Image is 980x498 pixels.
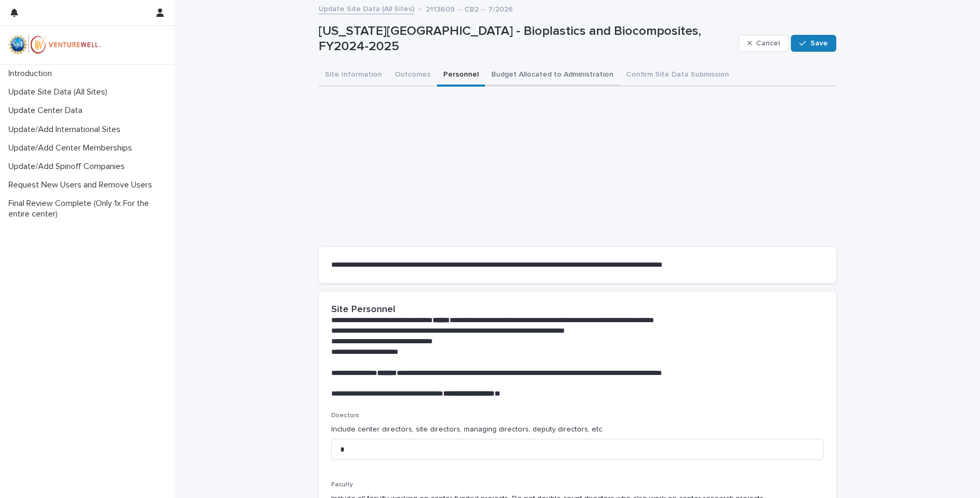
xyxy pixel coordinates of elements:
[4,125,129,135] p: Update/Add International Sites
[4,199,174,219] p: Final Review Complete (Only 1x For the entire center)
[319,24,734,54] p: [US_STATE][GEOGRAPHIC_DATA] - Bioplastics and Biocomposites, FY2024-2025
[4,106,91,116] p: Update Center Data
[4,180,161,190] p: Request New Users and Remove Users
[331,424,824,435] p: Include center directors, site directors, managing directors, deputy directors, etc.
[319,64,388,87] button: Site Information
[620,64,735,87] button: Confirm Site Data Submission
[331,482,353,488] span: Faculty
[4,87,116,97] p: Update Site Data (All Sites)
[485,64,620,87] button: Budget Allocated to Administration
[388,64,437,87] button: Outcomes
[756,40,780,47] span: Cancel
[4,69,60,79] p: Introduction
[331,304,395,316] h2: Site Personnel
[437,64,485,87] button: Personnel
[331,412,359,419] span: Directors
[426,3,513,14] p: 2113609 -- CB2 -- 7/2026
[739,35,789,52] button: Cancel
[319,2,414,14] a: Update Site Data (All Sites)
[4,162,133,172] p: Update/Add Spinoff Companies
[4,143,141,153] p: Update/Add Center Memberships
[791,35,836,52] button: Save
[810,40,828,47] span: Save
[8,34,101,55] img: mWhVGmOKROS2pZaMU8FQ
